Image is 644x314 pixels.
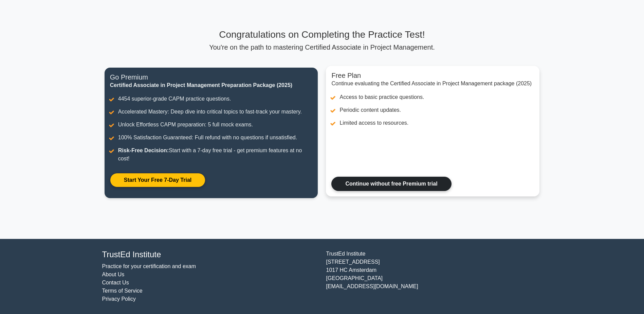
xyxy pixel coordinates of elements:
a: Continue without free Premium trial [331,177,451,191]
a: Contact Us [102,280,129,285]
h3: Congratulations on Completing the Practice Test! [105,29,539,40]
p: You're on the path to mastering Certified Associate in Project Management. [105,43,539,51]
a: Privacy Policy [102,296,136,302]
a: About Us [102,272,125,277]
h4: TrustEd Institute [102,250,318,260]
div: TrustEd Institute [STREET_ADDRESS] 1017 HC Amsterdam [GEOGRAPHIC_DATA] [EMAIL_ADDRESS][DOMAIN_NAME] [322,250,546,303]
a: Terms of Service [102,288,143,294]
a: Start Your Free 7-Day Trial [110,173,205,187]
a: Practice for your certification and exam [102,263,196,269]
